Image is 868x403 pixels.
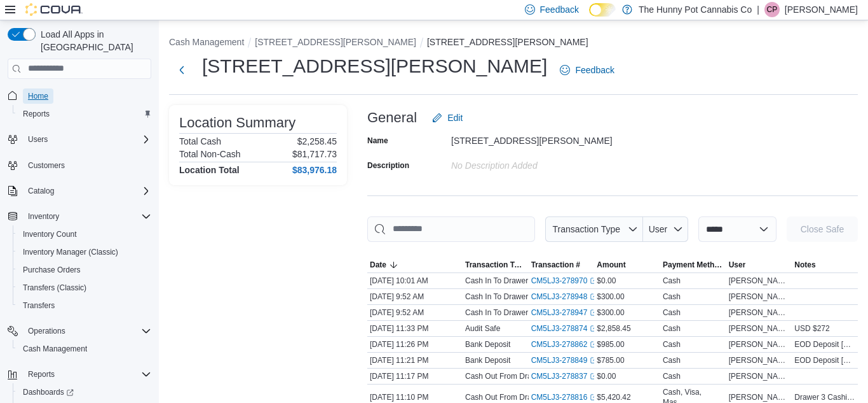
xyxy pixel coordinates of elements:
[597,260,625,270] span: Amount
[23,183,151,199] span: Catalog
[292,165,337,175] h4: $83,976.18
[18,262,151,278] span: Purchase Orders
[23,209,64,224] button: Inventory
[23,323,151,339] span: Operations
[297,136,337,146] p: $2,258.45
[590,341,597,348] svg: External link
[23,344,87,354] span: Cash Management
[23,132,53,147] button: Users
[531,323,598,334] a: CM5LJ3-278874External link
[13,225,156,243] button: Inventory Count
[597,276,616,286] span: $0.00
[367,353,463,368] div: [DATE] 11:21 PM
[794,260,815,270] span: Notes
[23,158,70,173] a: Customers
[23,300,55,311] span: Transfers
[367,160,409,171] label: Description
[13,340,156,358] button: Cash Management
[18,244,123,260] a: Inventory Manager (Classic)
[18,106,55,122] a: Reports
[663,276,681,286] div: Cash
[590,293,597,300] svg: External link
[28,211,59,222] span: Inventory
[794,323,829,334] span: USD $272
[23,367,60,382] button: Reports
[23,132,151,147] span: Users
[3,208,156,225] button: Inventory
[28,369,55,379] span: Reports
[785,2,858,17] p: [PERSON_NAME]
[18,227,82,242] a: Inventory Count
[18,341,151,357] span: Cash Management
[589,17,590,17] span: Dark Mode
[729,371,790,381] span: [PERSON_NAME]
[367,136,388,146] label: Name
[13,261,156,279] button: Purchase Orders
[531,308,598,318] a: CM5LJ3-278947External link
[367,337,463,352] div: [DATE] 11:26 PM
[531,371,598,381] a: CM5LJ3-278837External link
[552,224,620,234] span: Transaction Type
[28,326,65,336] span: Operations
[13,105,156,123] button: Reports
[465,323,500,334] p: Audit Safe
[575,64,614,76] span: Feedback
[451,155,621,171] div: No Description added
[255,37,416,47] button: [STREET_ADDRESS][PERSON_NAME]
[179,165,240,175] h4: Location Total
[13,297,156,315] button: Transfers
[18,280,151,295] span: Transfers (Classic)
[590,309,597,316] svg: External link
[367,273,463,288] div: [DATE] 10:01 AM
[794,355,855,365] span: EOD Deposit [DATE] (cash Drawer 3)
[729,260,746,270] span: User
[367,257,463,272] button: Date
[23,367,151,382] span: Reports
[36,28,151,53] span: Load All Apps in [GEOGRAPHIC_DATA]
[663,292,681,302] div: Cash
[663,308,681,318] div: Cash
[367,305,463,320] div: [DATE] 9:52 AM
[13,243,156,261] button: Inventory Manager (Classic)
[23,387,74,397] span: Dashboards
[367,369,463,384] div: [DATE] 11:17 PM
[23,88,53,104] a: Home
[643,216,688,242] button: User
[465,392,575,402] p: Cash Out From Drawer (Cash 3)
[597,339,624,350] span: $985.00
[663,355,681,365] div: Cash
[594,257,660,272] button: Amount
[597,292,624,302] span: $300.00
[169,37,244,47] button: Cash Management
[23,229,77,239] span: Inventory Count
[531,260,580,270] span: Transaction #
[427,105,468,131] button: Edit
[465,339,510,350] p: Bank Deposit
[597,323,630,334] span: $2,858.45
[663,339,681,350] div: Cash
[639,2,752,17] p: The Hunny Pot Cannabis Co
[3,322,156,340] button: Operations
[555,57,619,83] a: Feedback
[792,257,858,272] button: Notes
[729,355,790,365] span: [PERSON_NAME]
[3,87,156,105] button: Home
[545,216,643,242] button: Transaction Type
[451,131,621,146] div: [STREET_ADDRESS][PERSON_NAME]
[28,134,48,145] span: Users
[23,157,151,173] span: Customers
[531,276,598,286] a: CM5LJ3-278970External link
[787,216,858,242] button: Close Safe
[531,355,598,365] a: CM5LJ3-278849External link
[292,149,337,159] p: $81,717.73
[757,2,759,17] p: |
[28,186,54,196] span: Catalog
[465,371,575,381] p: Cash Out From Drawer (Cash 2)
[370,260,386,270] span: Date
[597,371,616,381] span: $0.00
[729,339,790,350] span: [PERSON_NAME]
[13,279,156,297] button: Transfers (Classic)
[590,325,597,332] svg: External link
[23,283,86,293] span: Transfers (Classic)
[729,292,790,302] span: [PERSON_NAME]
